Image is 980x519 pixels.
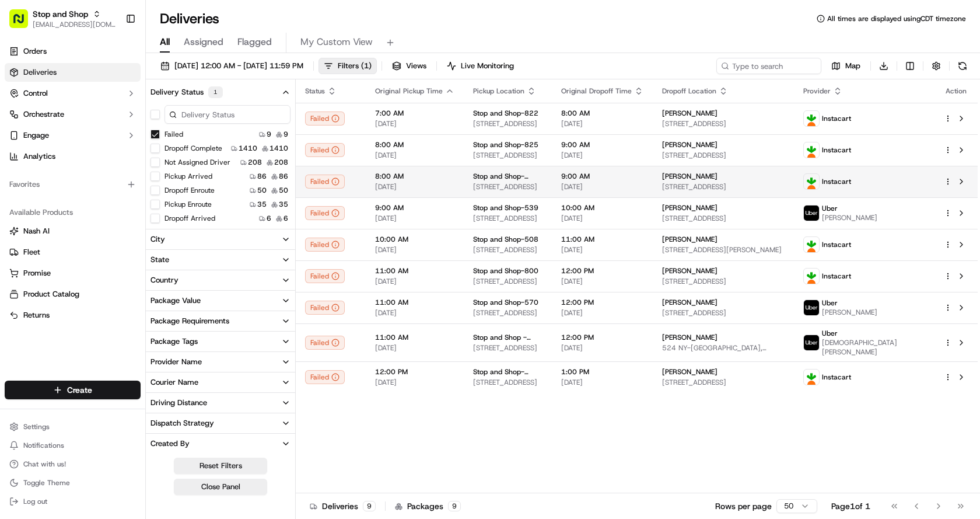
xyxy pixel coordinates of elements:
span: Uber [822,329,838,338]
img: profile_uber_ahold_partner.png [804,205,819,221]
span: 6 [267,214,271,223]
button: Views [387,58,432,74]
span: [PERSON_NAME] [662,140,717,149]
span: Analytics [23,151,55,162]
div: 9 [448,501,461,511]
span: [STREET_ADDRESS] [473,308,542,318]
div: State [150,255,169,265]
span: 9 [283,130,288,139]
div: Package Tags [150,336,198,347]
span: [DATE] [375,214,454,223]
span: Stop and Shop-2589 [473,172,542,181]
label: Not Assigned Driver [164,158,230,167]
div: Provider Name [150,357,202,367]
span: [STREET_ADDRESS] [662,378,785,387]
span: Knowledge Base [23,169,89,181]
button: Courier Name [146,372,295,392]
span: Live Monitoring [461,61,514,71]
button: Driving Distance [146,393,295,413]
span: 1410 [269,144,288,153]
span: [STREET_ADDRESS] [662,151,785,160]
div: Delivery Status [150,86,223,98]
span: [PERSON_NAME] [662,266,717,276]
button: Failed [305,238,345,252]
div: Package Requirements [150,316,229,326]
span: [DATE] [561,214,643,223]
span: 1:00 PM [561,367,643,377]
button: [DATE] 12:00 AM - [DATE] 11:59 PM [155,58,309,74]
button: Failed [305,175,345,189]
span: [DATE] [561,308,643,318]
button: Create [5,381,141,399]
span: Log out [23,497,47,506]
button: Start new chat [198,115,212,129]
div: Package Value [150,295,201,306]
a: Analytics [5,147,141,166]
button: Promise [5,264,141,283]
span: Original Dropoff Time [561,86,632,96]
input: Type to search [716,58,821,74]
button: State [146,250,295,270]
span: [DATE] [375,343,454,353]
div: 💻 [99,170,108,180]
span: [STREET_ADDRESS] [473,245,542,255]
span: 12:00 PM [561,333,643,342]
span: [DATE] [561,378,643,387]
input: Delivery Status [164,105,290,124]
span: [DATE] [375,119,454,128]
span: [DATE] [561,343,643,353]
button: Chat with us! [5,456,141,472]
span: Fleet [23,247,40,257]
span: Orchestrate [23,109,64,120]
span: 208 [248,158,262,167]
span: 86 [279,172,288,181]
img: profile_instacart_ahold_partner.png [804,370,819,385]
a: 💻API Documentation [94,165,192,186]
button: Filters(1) [318,58,377,74]
span: 12:00 PM [561,298,643,307]
span: [STREET_ADDRESS] [473,343,542,353]
img: profile_instacart_ahold_partner.png [804,142,819,158]
span: Status [305,86,325,96]
span: [DATE] 12:00 AM - [DATE] 11:59 PM [174,61,303,71]
img: 1736555255976-a54dd68f-1ca7-489b-9aae-adbdc363a1c4 [12,112,33,133]
a: Fleet [9,247,136,257]
button: Close Panel [174,479,267,495]
span: Provider [803,86,831,96]
button: Returns [5,306,141,325]
button: Failed [305,143,345,157]
div: Country [150,275,178,285]
span: [DATE] [375,378,454,387]
button: Stop and Shop[EMAIL_ADDRESS][DOMAIN_NAME] [5,5,121,33]
span: 9 [267,130,271,139]
span: 10:00 AM [561,203,643,213]
span: Views [406,61,426,71]
span: 9:00 AM [375,203,454,213]
span: 35 [279,200,288,209]
h1: Deliveries [160,9,219,28]
div: City [150,234,165,245]
button: Dispatch Strategy [146,413,295,433]
span: 11:00 AM [375,333,454,342]
span: All [160,35,170,49]
img: profile_instacart_ahold_partner.png [804,111,819,126]
div: Deliveries [310,500,376,512]
span: Stop and Shop-2570 [473,367,542,377]
div: Failed [305,206,345,220]
span: Instacart [822,114,851,123]
button: Failed [305,336,345,350]
span: [PERSON_NAME] [822,213,877,222]
div: Dispatch Strategy [150,418,214,429]
span: [STREET_ADDRESS] [662,214,785,223]
button: Reset Filters [174,458,267,474]
span: [PERSON_NAME] [822,308,877,317]
span: [STREET_ADDRESS][PERSON_NAME] [662,245,785,255]
span: Toggle Theme [23,478,70,487]
button: City [146,229,295,249]
span: 50 [257,186,267,195]
div: Available Products [5,203,141,222]
span: Pylon [116,198,141,207]
span: Assigned [184,35,223,49]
